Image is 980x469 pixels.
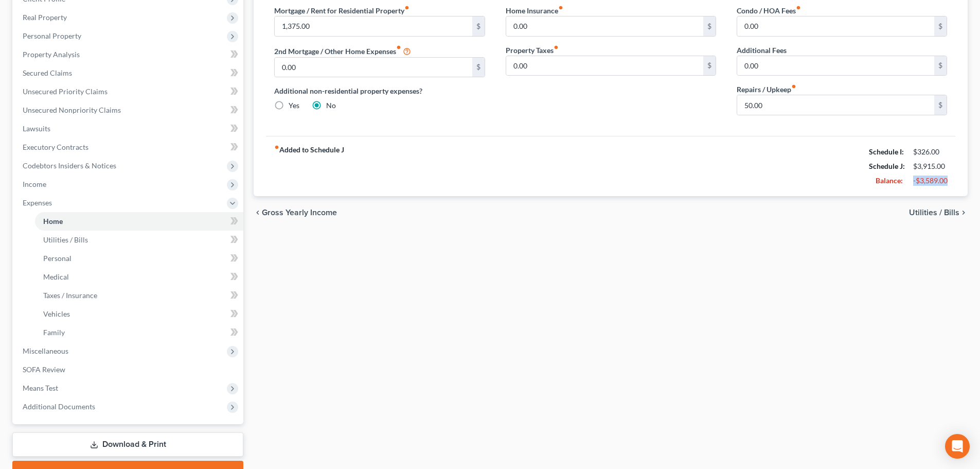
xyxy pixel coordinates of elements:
[289,100,299,111] label: Yes
[23,384,58,392] span: Means Test
[23,124,50,133] span: Lawsuits
[23,13,67,22] span: Real Property
[35,231,243,249] a: Utilities / Bills
[275,16,472,36] input: --
[14,138,243,157] a: Executory Contracts
[791,84,796,89] i: fiber_manual_record
[35,249,243,268] a: Personal
[506,16,703,36] input: --
[737,5,801,16] label: Condo / HOA Fees
[35,268,243,286] a: Medical
[913,161,947,171] div: $3,915.00
[35,305,243,323] a: Vehicles
[472,16,485,36] div: $
[703,16,716,36] div: $
[14,82,243,101] a: Unsecured Priority Claims
[23,106,121,114] span: Unsecured Nonpriority Claims
[14,101,243,119] a: Unsecured Nonpriority Claims
[23,50,80,59] span: Property Analysis
[396,45,401,50] i: fiber_manual_record
[326,100,336,111] label: No
[909,209,968,217] button: Utilities / Bills chevron_right
[737,84,796,95] label: Repairs / Upkeep
[404,5,409,10] i: fiber_manual_record
[43,217,63,225] span: Home
[35,212,243,231] a: Home
[43,254,72,263] span: Personal
[35,286,243,305] a: Taxes / Insurance
[23,198,52,207] span: Expenses
[737,95,934,115] input: --
[959,209,968,217] i: chevron_right
[23,143,88,151] span: Executory Contracts
[934,16,947,36] div: $
[274,145,344,188] strong: Added to Schedule J
[472,58,485,77] div: $
[35,323,243,342] a: Family
[43,272,69,281] span: Medical
[274,5,409,16] label: Mortgage / Rent for Residential Property
[945,434,970,459] div: Open Intercom Messenger
[506,56,703,76] input: --
[913,176,947,186] div: -$3,589.00
[23,68,72,77] span: Secured Claims
[14,45,243,64] a: Property Analysis
[23,346,68,355] span: Miscellaneous
[23,87,108,96] span: Unsecured Priority Claims
[274,85,485,96] label: Additional non-residential property expenses?
[23,161,116,170] span: Codebtors Insiders & Notices
[796,5,801,10] i: fiber_manual_record
[254,209,262,217] i: chevron_left
[262,209,337,217] span: Gross Yearly Income
[703,56,716,76] div: $
[23,31,81,40] span: Personal Property
[934,56,947,76] div: $
[23,365,65,374] span: SOFA Review
[737,56,934,76] input: --
[506,5,563,16] label: Home Insurance
[869,147,904,156] strong: Schedule I:
[14,64,243,82] a: Secured Claims
[506,45,559,56] label: Property Taxes
[913,147,947,157] div: $326.00
[554,45,559,50] i: fiber_manual_record
[43,235,88,244] span: Utilities / Bills
[12,432,243,457] a: Download & Print
[737,16,934,36] input: --
[23,402,95,411] span: Additional Documents
[43,291,97,300] span: Taxes / Insurance
[274,145,279,150] i: fiber_manual_record
[14,119,243,138] a: Lawsuits
[934,95,947,115] div: $
[558,5,563,10] i: fiber_manual_record
[275,58,472,77] input: --
[737,45,787,56] label: Additional Fees
[43,309,70,318] span: Vehicles
[14,360,243,379] a: SOFA Review
[274,45,411,57] label: 2nd Mortgage / Other Home Expenses
[43,328,65,337] span: Family
[869,162,905,170] strong: Schedule J:
[23,180,46,188] span: Income
[876,176,903,185] strong: Balance:
[254,209,337,217] button: chevron_left Gross Yearly Income
[909,209,959,217] span: Utilities / Bills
